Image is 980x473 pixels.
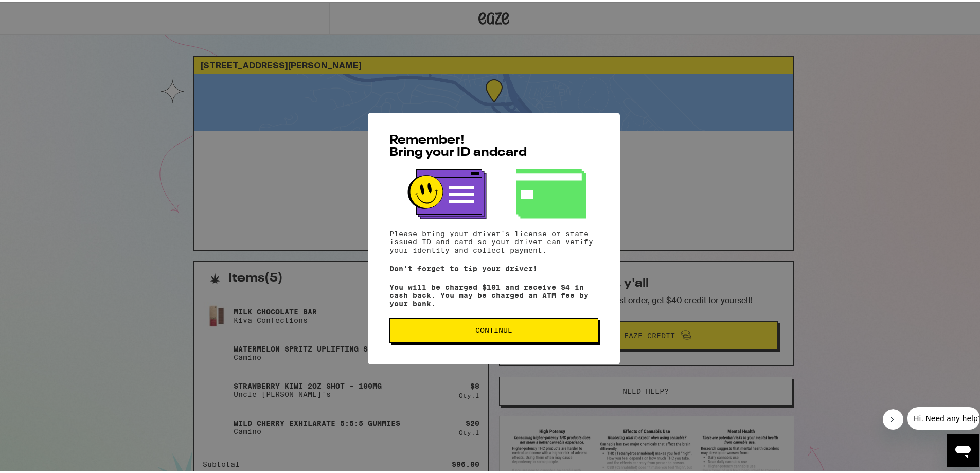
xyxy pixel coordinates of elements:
[389,316,598,341] button: Continue
[389,227,598,252] p: Please bring your driver's license or state issued ID and card so your driver can verify your ide...
[907,405,979,428] iframe: Message from company
[475,325,512,332] span: Continue
[389,281,598,306] p: You will be charged $101 and receive $4 in cash back. You may be charged an ATM fee by your bank.
[947,432,979,465] iframe: Button to launch messaging window
[389,262,598,271] p: Don't forget to tip your driver!
[389,132,527,157] span: Remember! Bring your ID and card
[6,7,74,15] span: Hi. Need any help?
[883,407,903,428] iframe: Close message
